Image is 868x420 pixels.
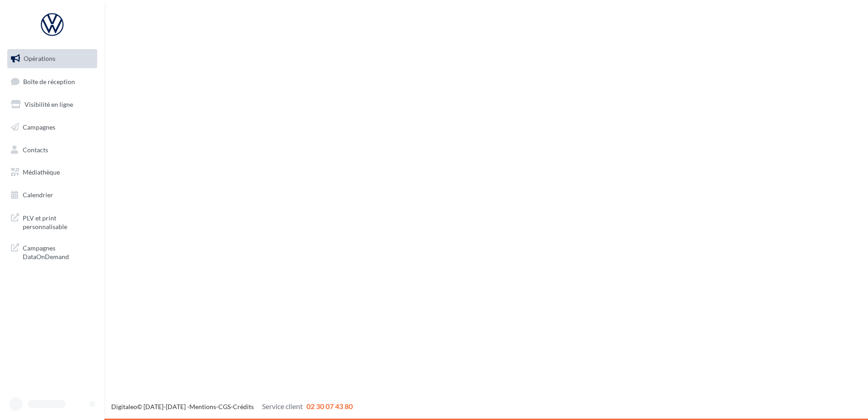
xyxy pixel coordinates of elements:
a: Boîte de réception [5,72,99,91]
a: PLV et print personnalisable [5,208,99,235]
span: © [DATE]-[DATE] - - - [111,403,353,410]
a: Contacts [5,140,99,160]
a: Opérations [5,49,99,68]
span: Visibilité en ligne [25,100,73,108]
a: Visibilité en ligne [5,95,99,114]
a: Campagnes DataOnDemand [5,238,99,265]
span: Médiathèque [23,168,60,176]
span: 02 30 07 43 80 [306,402,353,410]
span: Boîte de réception [23,77,75,85]
a: CGS [218,403,231,410]
a: Mentions [189,403,216,410]
a: Campagnes [5,118,99,137]
span: Campagnes [23,123,55,131]
span: Calendrier [23,191,53,199]
a: Digitaleo [111,403,137,410]
span: Contacts [23,145,48,153]
span: Opérations [24,55,55,62]
span: Service client [262,402,303,410]
span: PLV et print personnalisable [23,212,94,231]
a: Médiathèque [5,163,99,182]
a: Calendrier [5,185,99,205]
a: Crédits [233,403,254,410]
span: Campagnes DataOnDemand [23,242,94,261]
